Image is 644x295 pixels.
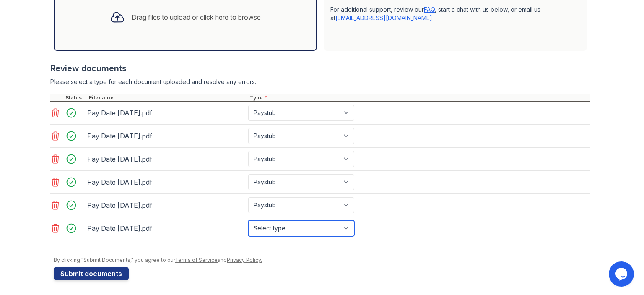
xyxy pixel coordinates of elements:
div: Pay Date [DATE].pdf [87,129,245,143]
div: Filename [87,94,248,101]
div: Pay Date [DATE].pdf [87,106,245,120]
div: Status [64,94,87,101]
div: Type [248,94,590,101]
a: Terms of Service [175,257,218,263]
p: For additional support, review our , start a chat with us below, or email us at [330,5,580,22]
button: Submit documents [54,267,129,280]
div: Pay Date [DATE].pdf [87,175,245,189]
div: Review documents [50,63,590,74]
a: FAQ [424,6,435,13]
div: By clicking "Submit Documents," you agree to our and [54,257,590,264]
iframe: chat widget [609,261,636,287]
div: Pay Date [DATE].pdf [87,222,245,235]
a: Privacy Policy. [227,257,262,263]
div: Pay Date [DATE].pdf [87,198,245,212]
div: Please select a type for each document uploaded and resolve any errors. [50,78,590,86]
a: [EMAIL_ADDRESS][DOMAIN_NAME] [335,14,432,21]
div: Pay Date [DATE].pdf [87,152,245,166]
div: Drag files to upload or click here to browse [132,12,261,22]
